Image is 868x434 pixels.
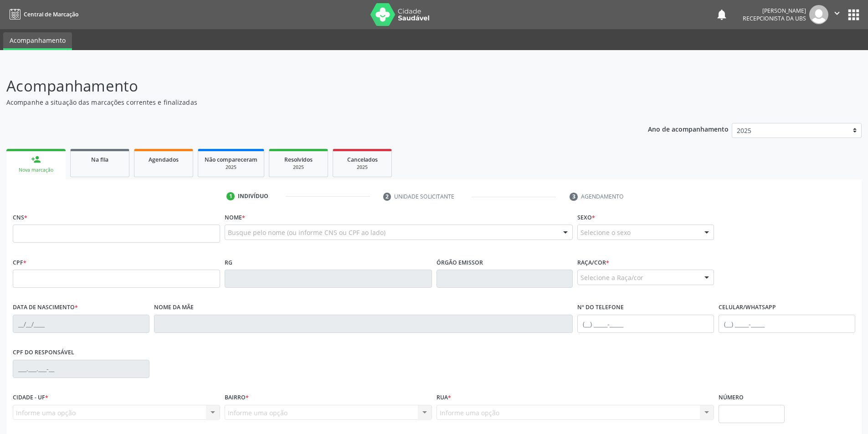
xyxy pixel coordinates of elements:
label: Número [719,391,744,405]
label: CPF [13,255,26,270]
span: Selecione o sexo [580,228,631,237]
label: Órgão emissor [437,255,483,270]
label: RG [225,255,232,270]
p: Ano de acompanhamento [648,123,729,134]
i:  [832,8,842,18]
label: Raça/cor [577,255,609,270]
label: Nome da mãe [154,301,194,315]
label: Bairro [225,391,249,405]
span: Busque pelo nome (ou informe CNS ou CPF ao lado) [228,228,385,237]
div: [PERSON_NAME] [743,7,806,15]
label: Data de nascimento [13,301,78,315]
input: (__) _____-_____ [577,315,714,333]
label: CNS [13,210,27,225]
label: Sexo [577,210,595,225]
label: CPF do responsável [13,346,74,360]
div: person_add [31,154,41,164]
a: Acompanhamento [3,32,72,50]
div: 2025 [339,164,385,171]
label: Celular/WhatsApp [719,301,776,315]
button: apps [846,7,862,23]
img: img [809,5,828,24]
button: notifications [715,8,728,21]
input: (__) _____-_____ [719,315,855,333]
div: Indivíduo [238,192,268,200]
p: Acompanhe a situação das marcações correntes e finalizadas [6,97,605,107]
label: Nome [225,210,245,225]
span: Recepcionista da UBS [743,15,806,22]
span: Central de Marcação [24,10,78,18]
label: Nº do Telefone [577,301,624,315]
div: 2025 [276,164,321,171]
span: Não compareceram [205,156,257,163]
span: Cancelados [347,156,378,163]
span: Resolvidos [284,156,313,163]
div: 1 [226,192,235,200]
div: Nova marcação [13,167,59,174]
a: Central de Marcação [6,7,78,22]
label: Rua [437,391,451,405]
p: Acompanhamento [6,75,605,97]
span: Selecione a Raça/cor [580,273,643,282]
div: 2025 [205,164,257,171]
label: Cidade - UF [13,391,48,405]
input: __/__/____ [13,315,149,333]
span: Na fila [91,156,108,163]
input: ___.___.___-__ [13,360,149,378]
span: Agendados [149,156,179,163]
button:  [828,5,846,24]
